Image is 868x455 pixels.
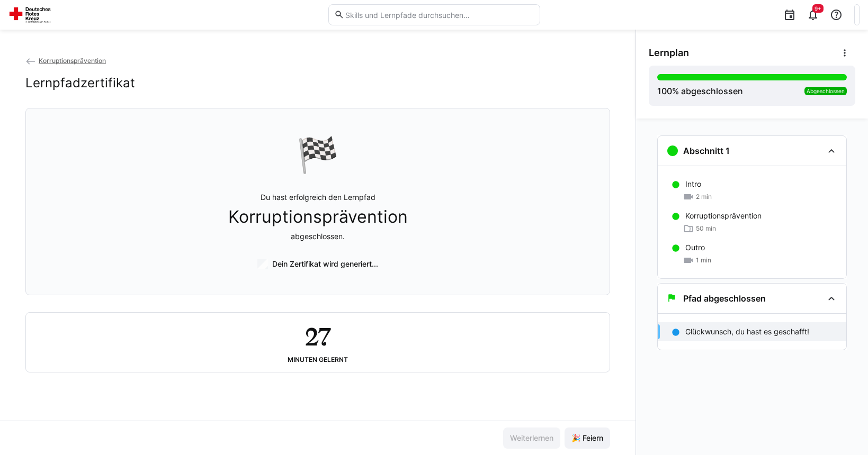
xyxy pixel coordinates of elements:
p: Glückwunsch, du hast es geschafft! [685,326,809,337]
p: Du hast erfolgreich den Lernpfad abgeschlossen. [228,192,408,242]
span: Korruptionsprävention [228,207,408,227]
button: 🎉 Feiern [565,427,610,449]
input: Skills und Lernpfade durchsuchen… [344,10,534,20]
span: 1 min [696,256,711,265]
span: Korruptionsprävention [39,57,106,65]
p: Outro [685,242,705,253]
h2: 27 [305,321,330,352]
span: 100 [657,86,672,96]
div: Minuten gelernt [288,356,348,363]
p: Korruptionsprävention [685,211,762,221]
h2: Lernpfadzertifikat [25,75,135,91]
span: Lernplan [649,47,689,59]
span: Weiterlernen [508,433,555,443]
h3: Pfad abgeschlossen [683,293,766,304]
button: Weiterlernen [503,427,560,449]
span: 50 min [696,224,716,233]
div: % abgeschlossen [657,85,743,97]
p: Intro [685,179,701,189]
span: 2 min [696,193,712,201]
a: Korruptionsprävention [25,57,106,65]
div: 🏁 [297,134,339,175]
span: 9+ [815,5,821,12]
span: 🎉 Feiern [570,433,605,443]
span: Dein Zertifikat wird generiert... [272,259,378,269]
span: Abgeschlossen [807,88,845,94]
h3: Abschnitt 1 [683,145,730,156]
